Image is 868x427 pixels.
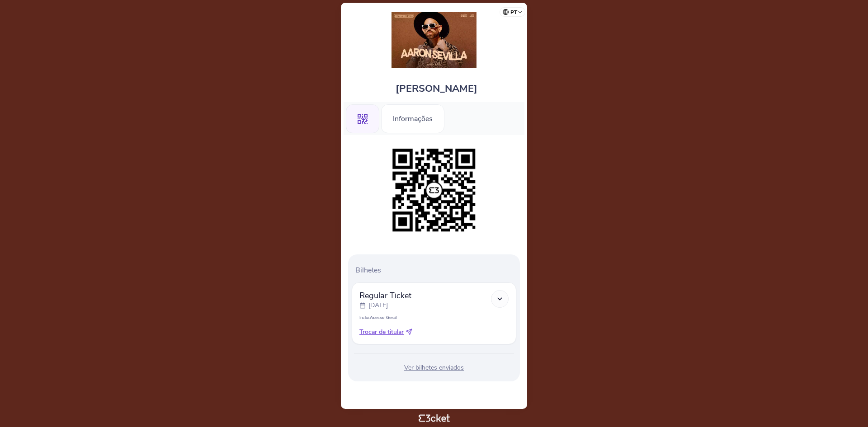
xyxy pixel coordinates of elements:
p: [DATE] [368,301,388,310]
span: Trocar de titular [359,328,404,337]
div: Informações [381,104,444,133]
span: Regular Ticket [359,290,411,301]
strong: Acesso Geral [370,314,396,320]
img: 3d8c44407a3e436499836e4e9182a9e8.png [388,144,480,236]
span: [PERSON_NAME] [396,82,477,95]
a: Informações [381,113,444,123]
div: Ver bilhetes enviados [352,363,516,372]
p: Inclui: [359,314,509,320]
p: Bilhetes [355,265,516,275]
img: AARON SEVILLA — 7 September [392,12,476,68]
